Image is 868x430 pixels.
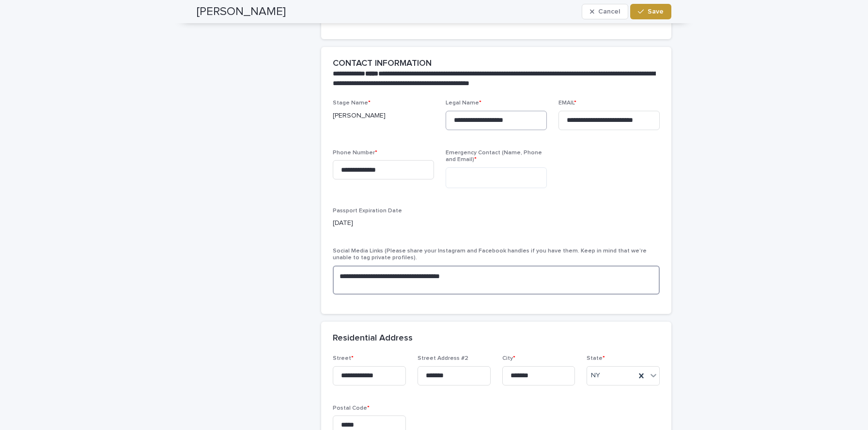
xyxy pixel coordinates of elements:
[333,356,354,361] span: Street
[333,150,377,156] span: Phone Number
[333,248,647,261] span: Social Media Links (Please share your Instagram and Facebook handles if you have them. Keep in mi...
[582,4,628,19] button: Cancel
[333,405,370,411] span: Postal Code
[587,356,605,361] span: State
[333,100,371,106] span: Stage Name
[333,111,434,121] p: [PERSON_NAME]
[418,356,468,361] span: Street Address #2
[591,371,600,381] span: NY
[333,333,413,344] h2: Residential Address
[558,100,576,106] span: EMAIL
[333,208,402,214] span: Passport Expiration Date
[446,100,481,106] span: Legal Name
[197,5,286,19] h2: [PERSON_NAME]
[333,59,432,69] h2: CONTACT INFORMATION
[648,8,664,15] span: Save
[333,218,660,228] p: [DATE]
[630,4,671,19] button: Save
[446,150,542,163] span: Emergency Contact (Name, Phone and Email)
[502,356,515,361] span: City
[598,8,620,15] span: Cancel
